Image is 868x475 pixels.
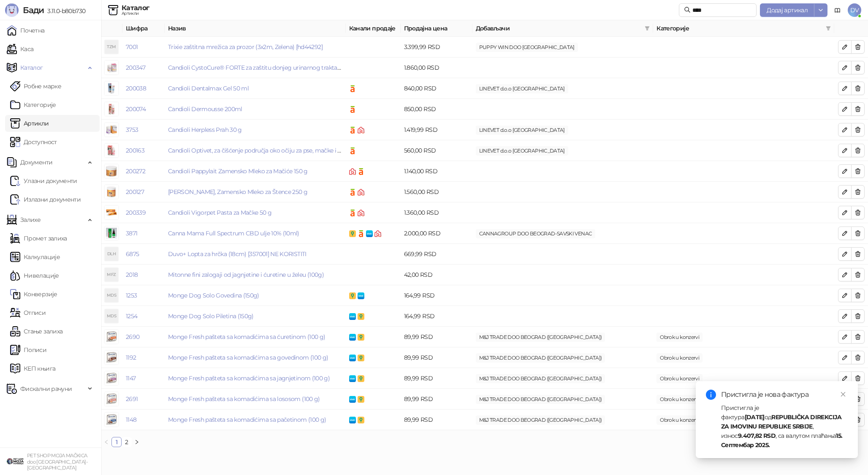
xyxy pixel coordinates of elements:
a: 200038 [126,85,146,92]
a: Candioli CystoCure® FORTE za zaštitu donjeg urinarnog trakta pasa i mačaka, 30 g [168,64,391,71]
span: Obrok u konzervi [656,415,703,425]
a: 200272 [126,167,145,175]
span: filter [645,26,650,31]
a: Monge Fresh pašteta sa komadićima sa ćuretinom (100 g) [168,333,325,341]
a: 1147 [126,374,136,382]
span: LINEVET d.o.o [GEOGRAPHIC_DATA] [476,146,568,156]
img: Wolt [349,313,356,320]
strong: 9.407,82 RSD [738,432,776,440]
a: Промет залиха [10,230,67,247]
div: TZM [105,40,118,54]
a: ArtikliАртикли [10,115,49,132]
td: Monge Fresh pašteta sa komadićima sa govedinom (100 g) [165,347,346,368]
a: 1 [112,437,121,447]
small: PET SHOP MOJA MAČKICA doo [GEOGRAPHIC_DATA]-[GEOGRAPHIC_DATA] [27,453,87,471]
span: right [134,440,139,445]
span: DV [848,3,861,17]
a: Canna Mama Full Spectrum CBD ulje 10% (10ml) [168,229,299,237]
td: Candioli CystoCure® FORTE za zaštitu donjeg urinarnog trakta pasa i mačaka, 30 g [165,57,346,78]
td: Monge Dog Solo Govedina (150g) [165,285,346,306]
td: 1.860,00 RSD [401,57,472,78]
span: M&J TRADE DOO BEOGRAD ([GEOGRAPHIC_DATA]) [476,333,605,342]
a: Каса [7,41,33,57]
td: 89,99 RSD [401,368,472,389]
td: Candioli Optivet, za čišćenje područja oko očiju za pse, mačke i druge male životinje 50 ml [165,140,346,161]
a: [PERSON_NAME], Zamensko Mleko za Štence 250 g [168,188,307,196]
button: Додај артикал [760,3,814,17]
a: 1253 [126,292,137,299]
a: Candioli Dermousse 200ml [168,105,242,113]
a: 200074 [126,105,146,113]
img: Shoppster [358,189,364,196]
td: 1.360,00 RSD [401,202,472,223]
a: Monge Fresh pašteta sa komadićima sa govedinom (100 g) [168,354,328,361]
td: 2.000,00 RSD [401,223,472,244]
a: Monge Fresh pašteta sa komadićima sa pačetinom (100 g) [168,416,326,423]
a: 3753 [126,126,138,134]
a: КЕП књига [10,360,55,377]
img: Glovo [349,230,356,237]
span: Добављачи [476,24,642,33]
span: Obrok u konzervi [656,353,703,363]
a: 2 [122,437,131,447]
a: 3871 [126,229,137,237]
th: Добављачи [472,20,654,37]
a: Duvo+ Lopta za hrčka (18cm) [357001] NE KORISTITI [168,250,307,258]
img: Glovo [358,334,364,341]
td: Monge Fresh pašteta sa komadićima sa pačetinom (100 g) [165,409,346,430]
span: filter [643,22,651,35]
img: Glovo [349,292,356,299]
td: Mitonne fini zalogaji od jagnjetine i ćuretine u želeu (100g) [165,265,346,285]
a: Candioli Herpless Prah 30 g [168,126,242,134]
td: Monge Fresh pašteta sa komadićima sa ćuretinom (100 g) [165,327,346,347]
a: 1148 [126,416,136,423]
span: Залихе [20,211,41,228]
a: 2691 [126,395,138,403]
a: Monge Dog Solo Govedina (150g) [168,292,259,299]
a: Trixie zaštitna mrežica za prozor (3x2m, Zelena) [hd44292] [168,43,323,51]
td: Trixie zaštitna mrežica za prozor (3x2m, Zelena) [hd44292] [165,37,346,57]
a: 200339 [126,209,146,216]
th: Канали продаје [346,20,401,37]
img: Artikli [108,5,118,15]
td: 89,99 RSD [401,327,472,347]
img: Ananas [349,147,356,154]
td: Candioli Dermousse 200ml [165,99,346,120]
img: Wolt [366,230,373,237]
div: MFZ [105,268,118,281]
span: 3.11.0-b80b730 [44,7,85,15]
span: Додај артикал [767,6,808,14]
span: Категорије [656,24,822,33]
img: Glovo [358,355,364,361]
a: 1254 [126,312,137,320]
span: Документи [20,154,52,171]
td: Duvo+ Lopta za hrčka (18cm) [357001] NE KORISTITI [165,244,346,265]
span: M&J TRADE DOO BEOGRAD ([GEOGRAPHIC_DATA]) [476,353,605,363]
td: 42,00 RSD [401,265,472,285]
strong: REPUBLIČKA DIREKCIJA ZA IMOVINU REPUBLIKE SRBIJE [721,413,842,430]
img: Glovo [358,396,364,403]
a: Candioli Pappylait Zamensko Mleko za Mačiće 150 g [168,167,308,175]
td: Candioli Herpless Prah 30 g [165,120,346,140]
td: Candioli Pappylait Zamensko Mleko za Mačiće 150 g [165,161,346,182]
a: 2690 [126,333,139,341]
img: Shoppster [358,127,364,134]
div: Каталог [122,5,149,11]
li: 2 [122,437,132,447]
img: Wolt [349,355,356,361]
img: Wolt [349,417,356,423]
td: Monge Dog Solo Piletina (150g) [165,306,346,327]
img: Shoppster [358,210,364,216]
a: Monge Fresh pašteta sa komadićima sa lososom (100 g) [168,395,320,403]
span: Каталог [20,59,43,76]
td: 1.419,99 RSD [401,120,472,140]
img: Wolt [349,396,356,403]
img: Ananas [349,210,356,216]
img: Ananas [349,85,356,92]
td: 3.399,99 RSD [401,37,472,57]
span: Фискални рачуни [20,380,72,397]
a: 200347 [126,64,145,71]
td: 89,99 RSD [401,347,472,368]
td: Candioli Dentalmax Gel 50 ml [165,78,346,99]
span: LINEVET d.o.o [GEOGRAPHIC_DATA] [476,84,568,93]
